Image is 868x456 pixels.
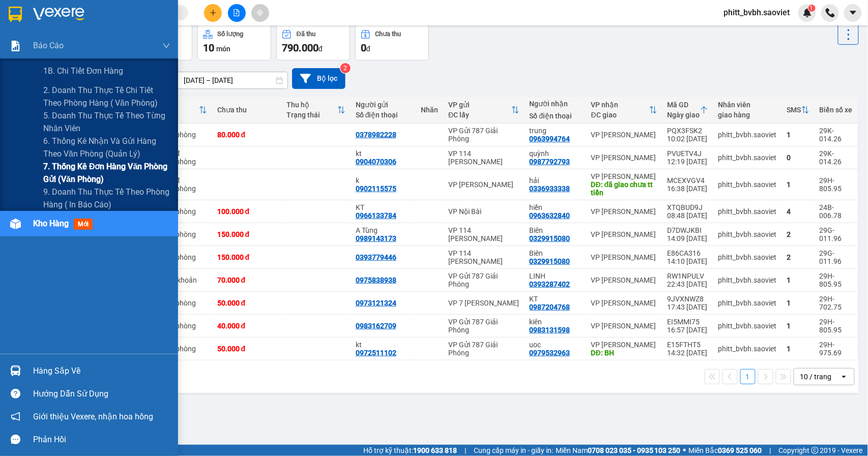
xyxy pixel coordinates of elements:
[556,445,681,456] span: Miền Nam
[530,127,581,135] div: trung
[740,369,756,384] button: 1
[33,386,170,402] div: Hướng dẫn sử dụng
[147,97,212,124] th: Toggle SortBy
[787,106,801,114] div: SMS
[787,253,809,261] div: 2
[800,372,832,382] div: 10 / trang
[530,341,581,349] div: uoc
[217,299,276,307] div: 50.000 đ
[356,234,396,242] div: 0989143173
[591,341,657,349] div: VP [PERSON_NAME]
[668,101,700,109] div: Mã GD
[33,39,64,52] span: Báo cáo
[217,106,276,114] div: Chưa thu
[530,234,570,242] div: 0329915080
[820,106,853,114] div: Biển số xe
[448,249,519,265] div: VP 114 [PERSON_NAME]
[152,299,207,307] div: Tại văn phòng
[591,322,657,330] div: VP [PERSON_NAME]
[683,448,686,452] span: ⚪️
[668,303,708,311] div: 17:43 [DATE]
[233,9,240,16] span: file-add
[787,154,809,162] div: 0
[10,41,21,51] img: solution-icon
[356,299,396,307] div: 0973121324
[668,326,708,334] div: 16:57 [DATE]
[448,341,519,357] div: VP Gửi 787 Giải Phóng
[356,341,411,349] div: kt
[217,230,276,238] div: 150.000 đ
[448,272,519,288] div: VP Gửi 787 Giải Phóng
[11,389,20,399] span: question-circle
[152,322,207,330] div: Tại văn phòng
[668,111,700,119] div: Ngày giao
[718,253,777,261] div: phitt_bvbh.saoviet
[718,322,777,330] div: phitt_bvbh.saoviet
[43,160,170,186] span: 7. Thống kê đơn hàng văn phòng gửi (văn phòng)
[820,226,853,242] div: 29G-011.96
[276,24,350,60] button: Đã thu790.000đ
[530,295,581,303] div: KT
[448,180,519,189] div: VP [PERSON_NAME]
[591,101,649,109] div: VP nhận
[286,111,337,119] div: Trạng thái
[10,219,21,229] img: warehouse-icon
[43,109,170,135] span: 5. Doanh thu thực tế theo từng nhân viên
[356,226,411,234] div: A Tùng
[297,31,315,38] div: Đã thu
[448,127,519,143] div: VP Gửi 787 Giải Phóng
[668,272,708,280] div: RW1NPULV
[43,186,170,211] span: 9. Doanh thu thực tế theo phòng hàng ( in báo cáo)
[591,253,657,261] div: VP [PERSON_NAME]
[210,9,217,16] span: plus
[281,97,351,124] th: Toggle SortBy
[33,363,170,379] div: Hàng sắp về
[668,349,708,357] div: 14:32 [DATE]
[588,446,681,454] strong: 0708 023 035 - 0935 103 250
[10,366,21,376] img: warehouse-icon
[218,31,244,38] div: Số lượng
[256,9,264,16] span: aim
[718,446,762,454] strong: 0369 525 060
[787,322,809,330] div: 1
[820,203,853,220] div: 24B-006.78
[591,207,657,216] div: VP [PERSON_NAME]
[292,68,345,89] button: Bộ lọc
[718,230,777,238] div: phitt_bvbh.saoviet
[787,131,809,139] div: 1
[356,185,396,193] div: 0902115575
[43,84,170,109] span: 2. Doanh thu thực tế chi tiết theo phòng hàng ( văn phòng)
[356,211,396,220] div: 0966133784
[530,112,581,120] div: Số điện thoại
[820,341,853,357] div: 29H-975.69
[530,257,570,265] div: 0329915080
[421,106,438,114] div: Nhãn
[820,127,853,143] div: 29K-014.26
[152,149,207,158] div: 60.000 đ
[808,5,816,12] sup: 1
[591,299,657,307] div: VP [PERSON_NAME]
[340,63,351,73] sup: 2
[530,185,570,193] div: 0336933338
[820,149,853,166] div: 29K-014.26
[849,8,858,17] span: caret-down
[718,180,777,189] div: phitt_bvbh.saoviet
[591,154,657,162] div: VP [PERSON_NAME]
[366,45,370,53] span: đ
[530,272,581,280] div: LINH
[787,230,809,238] div: 2
[356,203,411,211] div: KT
[718,207,777,216] div: phitt_bvbh.saoviet
[718,345,777,353] div: phitt_bvbh.saoviet
[718,276,777,284] div: phitt_bvbh.saoviet
[251,4,269,22] button: aim
[356,131,396,139] div: 0378982228
[11,435,20,444] span: message
[820,272,853,288] div: 29H-805.95
[668,203,708,211] div: XTQBUD9J
[530,349,570,357] div: 0979532963
[152,230,207,238] div: Tại văn phòng
[820,318,853,334] div: 29H-805.95
[356,276,396,284] div: 0975838938
[668,257,708,265] div: 14:10 [DATE]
